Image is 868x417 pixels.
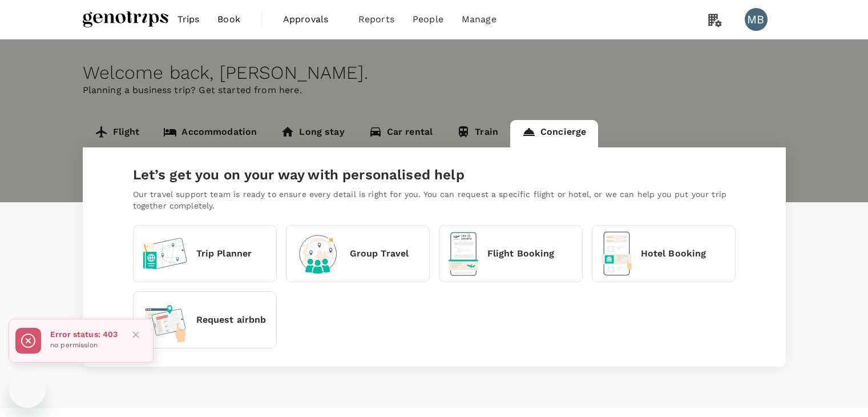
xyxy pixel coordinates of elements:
[83,62,786,83] div: Welcome back , [PERSON_NAME] .
[462,13,496,26] span: Manage
[9,371,46,408] iframe: Button to launch messaging window
[50,340,118,351] p: no permission
[83,120,152,147] a: Flight
[127,326,144,343] button: Close
[413,13,443,26] span: People
[510,120,598,147] a: Concierge
[133,166,736,184] h5: Let’s get you on your way with personalised help
[283,13,340,26] span: Approvals
[217,13,240,26] span: Book
[445,120,510,147] a: Train
[177,13,200,26] span: Trips
[350,247,409,260] p: Group Travel
[357,120,445,147] a: Car rental
[151,120,269,147] a: Accommodation
[50,328,118,340] p: Error status: 403
[269,120,356,147] a: Long stay
[83,83,786,97] p: Planning a business trip? Get started from here.
[196,313,267,327] p: Request airbnb
[358,13,394,26] span: Reports
[745,8,768,31] div: MB
[83,7,168,32] img: Genotrips - ALL
[196,247,252,260] p: Trip Planner
[133,189,736,211] p: Our travel support team is ready to ensure every detail is right for you. You can request a speci...
[641,247,706,260] p: Hotel Booking
[487,247,555,260] p: Flight Booking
